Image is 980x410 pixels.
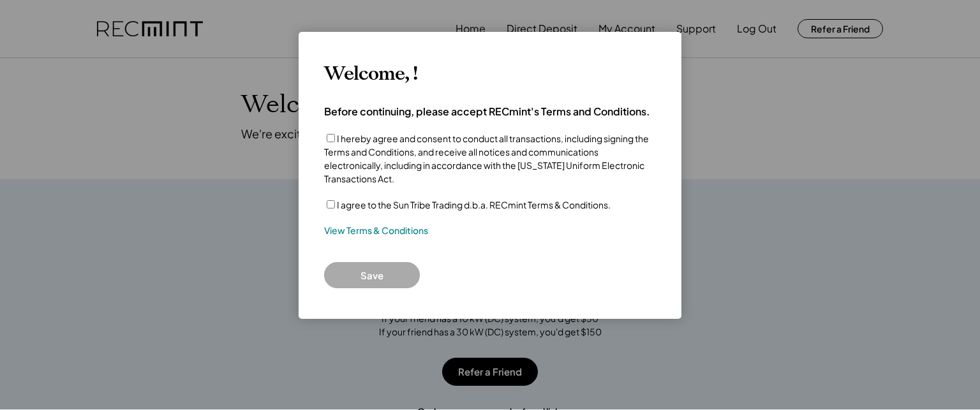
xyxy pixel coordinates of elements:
[324,62,417,85] h3: Welcome, !
[324,262,420,288] button: Save
[324,133,649,184] label: I hereby agree and consent to conduct all transactions, including signing the Terms and Condition...
[324,105,650,119] h4: Before continuing, please accept RECmint's Terms and Conditions.
[337,199,611,210] label: I agree to the Sun Tribe Trading d.b.a. RECmint Terms & Conditions.
[324,224,428,237] a: View Terms & Conditions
